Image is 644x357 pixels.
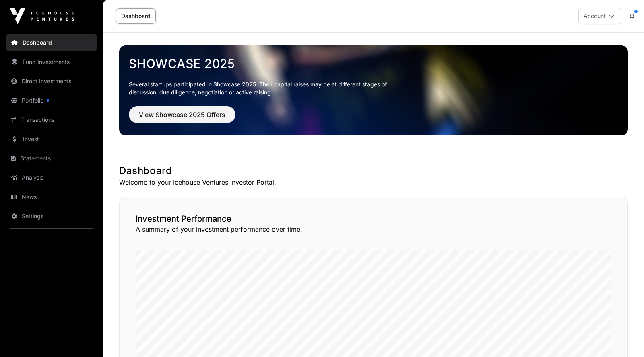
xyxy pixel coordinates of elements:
button: View Showcase 2025 Offers [129,106,235,123]
a: Portfolio [6,92,97,109]
p: Several startups participated in Showcase 2025. Their capital raises may be at different stages o... [129,80,399,96]
a: View Showcase 2025 Offers [129,114,235,122]
img: Icehouse Ventures Logo [10,8,74,24]
a: Statements [6,150,97,167]
button: Account [578,8,621,24]
h2: Investment Performance [136,213,611,224]
a: News [6,188,97,206]
a: Fund Investments [6,53,97,71]
a: Transactions [6,111,97,129]
span: View Showcase 2025 Offers [139,110,225,119]
a: Showcase 2025 [129,56,618,71]
a: Settings [6,207,97,225]
a: Analysis [6,169,97,187]
p: A summary of your investment performance over time. [136,224,611,234]
a: Dashboard [6,34,97,51]
img: Showcase 2025 [119,45,628,135]
p: Welcome to your Icehouse Ventures Investor Portal. [119,177,628,187]
a: Direct Investments [6,72,97,90]
a: Dashboard [116,8,156,24]
h1: Dashboard [119,164,628,177]
a: Invest [6,130,97,148]
iframe: Chat Widget [604,318,644,357]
